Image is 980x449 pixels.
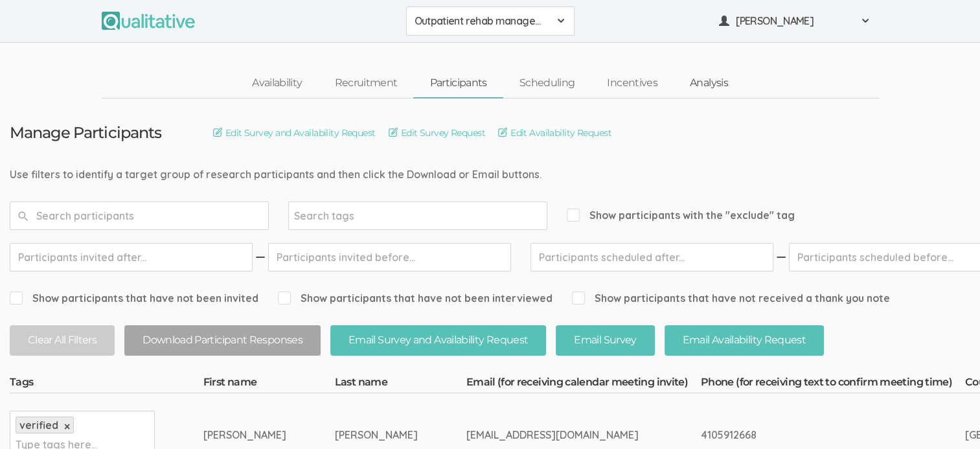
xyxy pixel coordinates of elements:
input: Participants invited before... [268,243,511,271]
button: Download Participant Responses [124,325,321,356]
h3: Manage Participants [10,124,161,141]
span: [PERSON_NAME] [736,14,852,29]
input: Participants invited after... [10,243,253,271]
a: Incentives [591,69,674,97]
a: Edit Availability Request [498,126,611,140]
img: dash.svg [254,243,267,271]
span: Show participants with the "exclude" tag [567,208,795,223]
th: Phone (for receiving text to confirm meeting time) [701,375,965,393]
div: 4105912668 [701,428,917,443]
button: [PERSON_NAME] [711,6,879,36]
div: [PERSON_NAME] [335,428,418,443]
span: Show participants that have not been interviewed [278,291,553,306]
th: Email (for receiving calendar meeting invite) [466,375,701,393]
a: Availability [236,69,318,97]
input: Search participants [10,201,269,230]
a: Edit Survey Request [389,126,485,140]
iframe: Chat Widget [915,387,980,449]
input: Participants scheduled after... [530,243,773,271]
span: Show participants that have not been invited [10,291,258,306]
span: Show participants that have not received a thank you note [572,291,890,306]
th: First name [203,375,335,393]
input: Search tags [294,207,375,224]
a: Scheduling [503,69,591,97]
a: Edit Survey and Availability Request [213,126,376,140]
div: [EMAIL_ADDRESS][DOMAIN_NAME] [466,428,652,443]
button: Email Survey [556,325,654,356]
img: dash.svg [775,243,788,271]
th: Last name [335,375,466,393]
span: verified [19,419,58,432]
th: Tags [10,375,203,393]
button: Clear All Filters [10,325,115,356]
a: Analysis [674,69,744,97]
button: Outpatient rehab management of no shows and cancellations [406,6,575,36]
button: Email Survey and Availability Request [330,325,546,356]
span: Outpatient rehab management of no shows and cancellations [415,14,549,29]
div: [PERSON_NAME] [203,428,286,443]
a: Recruitment [318,69,413,97]
button: Email Availability Request [665,325,824,356]
a: × [64,421,70,432]
img: Qualitative [102,12,195,30]
a: Participants [413,69,503,97]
